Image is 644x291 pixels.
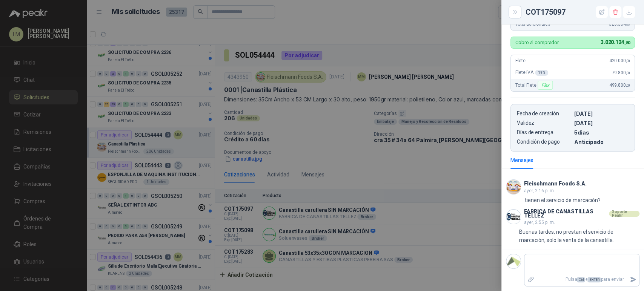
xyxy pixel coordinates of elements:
span: ayer, 2:16 p. m. [524,188,555,193]
button: Enviar [627,273,639,286]
p: Pulsa + para enviar [537,273,627,286]
p: 5 dias [574,129,629,136]
span: 420.000 [609,58,630,63]
p: [DATE] [574,120,629,126]
label: Adjuntar archivos [524,273,537,286]
p: Condición de pago [517,139,571,145]
p: Validez [517,120,571,126]
span: Ctrl [577,277,585,282]
span: Flete [515,58,525,63]
span: ,80 [626,22,630,26]
div: Flex [538,81,552,90]
button: Close [510,8,520,17]
span: ,80 [624,40,630,45]
p: tienen el servicio de marcación? [525,196,601,204]
img: Company Logo [506,254,521,268]
span: ,00 [626,71,630,75]
p: [DATE] [574,110,629,117]
div: Soporte Peakr [609,211,639,217]
span: ENTER [587,277,601,282]
span: ,00 [626,83,630,87]
span: Total Flete [515,81,554,90]
img: Company Logo [506,180,521,194]
p: Fecha de creación [517,110,571,117]
h3: Fleischmann Foods S.A. [524,182,587,186]
img: Company Logo [506,210,521,224]
span: 499.800 [609,83,630,88]
span: 79.800 [612,70,630,75]
div: Mensajes [510,156,533,164]
span: Flete IVA [515,70,548,76]
span: 3.020.124 [601,39,630,45]
div: COT175097 [526,6,635,18]
span: ,00 [626,59,630,63]
span: ayer, 2:55 p. m. [524,220,555,225]
p: Cobro al comprador [515,40,559,45]
div: 19 % [535,70,549,76]
p: Días de entrega [517,129,571,136]
p: Anticipado [574,139,629,145]
h3: FABRICA DE CANASTILLAS TELLEZ [524,210,607,218]
p: Buenas tardes, no prestan el servicio de marcación, solo la venta de la canastilla. [519,228,639,244]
